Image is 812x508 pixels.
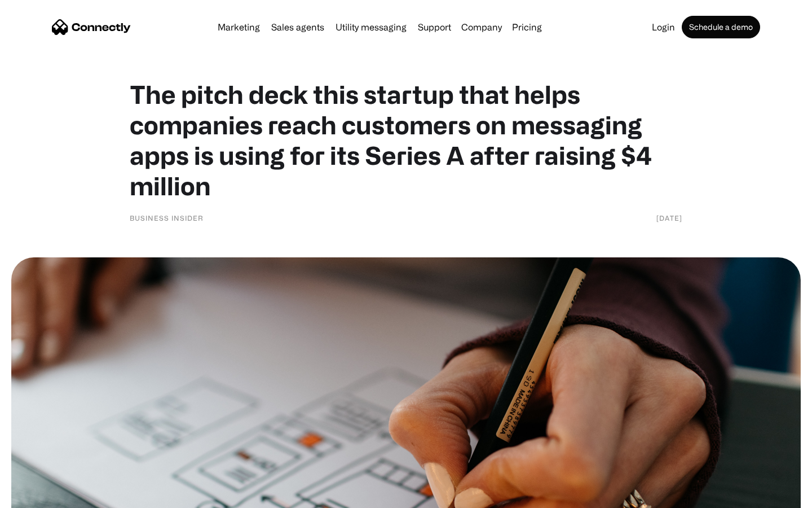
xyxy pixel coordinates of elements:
[331,23,411,32] a: Utility messaging
[682,16,760,38] a: Schedule a demo
[130,212,204,224] div: Business Insider
[656,212,682,224] div: [DATE]
[52,19,131,36] a: home
[213,23,264,32] a: Marketing
[461,19,502,35] div: Company
[647,23,679,32] a: Login
[11,488,68,504] aside: Language selected: English
[130,79,682,201] h1: The pitch deck this startup that helps companies reach customers on messaging apps is using for i...
[507,23,546,32] a: Pricing
[23,488,68,504] ul: Language list
[413,23,456,32] a: Support
[458,19,505,35] div: Company
[267,23,329,32] a: Sales agents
